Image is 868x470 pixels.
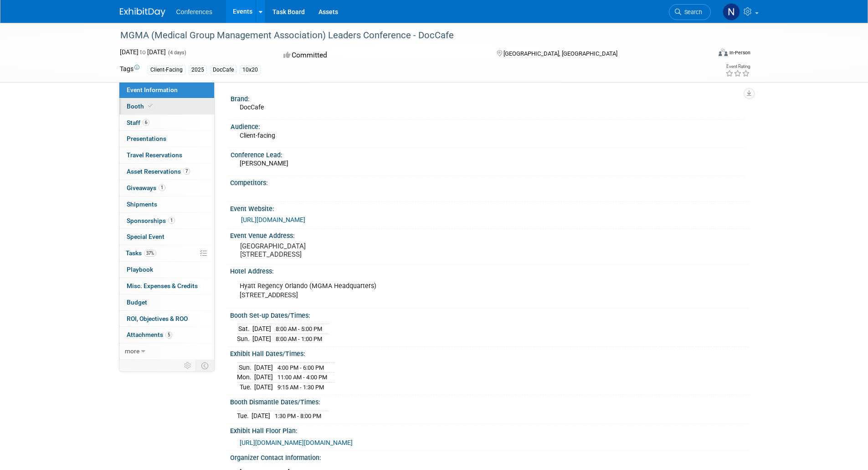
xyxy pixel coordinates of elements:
[127,282,198,289] span: Misc. Expenses & Credits
[119,164,214,180] a: Asset Reservations7
[127,331,172,338] span: Attachments
[120,64,139,75] td: Tags
[119,213,214,229] a: Sponsorships1
[230,176,749,187] div: Competitors:
[277,374,327,381] span: 11:00 AM - 4:00 PM
[125,347,139,355] span: more
[230,309,749,320] div: Booth Set-up Dates/Times:
[230,229,749,240] div: Event Venue Address:
[230,264,749,276] div: Hotel Address:
[237,324,252,334] td: Sat.
[240,160,288,167] span: [PERSON_NAME]
[144,250,156,257] span: 37%
[276,336,322,342] span: 8:00 AM - 1:00 PM
[729,49,750,56] div: In-Person
[127,151,182,159] span: Travel Reservations
[277,364,324,371] span: 4:00 PM - 6:00 PM
[237,362,254,372] td: Sun.
[127,299,147,306] span: Budget
[119,82,214,98] a: Event Information
[119,327,214,343] a: Attachments5
[127,184,165,191] span: Giveaways
[148,65,185,75] div: Client-Facing
[240,65,261,75] div: 10x20
[252,324,271,334] td: [DATE]
[119,196,214,212] a: Shipments
[231,92,745,103] div: Brand:
[254,372,273,382] td: [DATE]
[669,4,711,20] a: Search
[281,47,482,63] div: Committed
[230,347,749,358] div: Exhibit Hall Dates/Times:
[119,262,214,278] a: Playbook
[240,103,264,111] span: DocCafe
[240,132,275,139] span: Client-facing
[127,217,175,224] span: Sponsorships
[241,216,305,223] a: [URL][DOMAIN_NAME]
[240,242,436,258] pre: [GEOGRAPHIC_DATA] [STREET_ADDRESS]
[195,360,214,372] td: Toggle Event Tabs
[119,311,214,327] a: ROI, Objectives & ROO
[230,395,749,407] div: Booth Dismantle Dates/Times:
[254,382,273,392] td: [DATE]
[276,325,322,332] span: 8:00 AM - 5:00 PM
[143,119,149,126] span: 6
[148,103,153,108] i: Booth reservation complete
[230,451,749,462] div: Organizer Contact Information:
[127,233,164,240] span: Special Event
[127,168,190,175] span: Asset Reservations
[119,245,214,261] a: Tasks37%
[119,229,214,245] a: Special Event
[119,115,214,131] a: Staff6
[189,65,207,75] div: 2025
[127,201,157,208] span: Shipments
[210,65,236,75] div: DocCafe
[119,147,214,163] a: Travel Reservations
[180,360,196,372] td: Personalize Event Tab Strip
[127,315,188,322] span: ROI, Objectives & ROO
[240,439,353,446] a: [URL][DOMAIN_NAME][DOMAIN_NAME]
[117,27,697,44] div: MGMA (Medical Group Management Association) Leaders Conference - DocCafe
[230,202,749,213] div: Event Website:
[126,249,156,257] span: Tasks
[237,372,254,382] td: Mon.
[167,50,186,56] span: (4 days)
[119,180,214,196] a: Giveaways1
[657,47,751,61] div: Event Format
[176,8,212,15] span: Conferences
[231,120,745,131] div: Audience:
[254,362,273,372] td: [DATE]
[119,343,214,359] a: more
[139,48,147,56] span: to
[252,411,270,420] td: [DATE]
[183,168,190,175] span: 7
[127,135,166,142] span: Presentations
[119,98,214,114] a: Booth
[237,334,252,343] td: Sun.
[275,413,321,419] span: 1:30 PM - 8:00 PM
[231,148,745,160] div: Conference Lead:
[119,131,214,147] a: Presentations
[277,384,324,391] span: 9:15 AM - 1:30 PM
[681,9,702,15] span: Search
[127,86,178,93] span: Event Information
[723,3,740,21] img: Nichole Naoum
[168,217,175,224] span: 1
[120,48,166,56] span: [DATE] [DATE]
[719,49,728,56] img: Format-Inperson.png
[237,382,254,392] td: Tue.
[165,331,172,338] span: 5
[159,184,165,191] span: 1
[503,50,617,57] span: [GEOGRAPHIC_DATA], [GEOGRAPHIC_DATA]
[725,64,750,69] div: Event Rating
[120,8,165,17] img: ExhibitDay
[127,103,154,110] span: Booth
[233,277,647,305] div: Hyatt Regency Orlando (MGMA Headquarters) [STREET_ADDRESS]
[119,278,214,294] a: Misc. Expenses & Credits
[127,119,149,126] span: Staff
[230,424,749,435] div: Exhibit Hall Floor Plan:
[119,294,214,310] a: Budget
[252,334,271,343] td: [DATE]
[237,411,252,420] td: Tue.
